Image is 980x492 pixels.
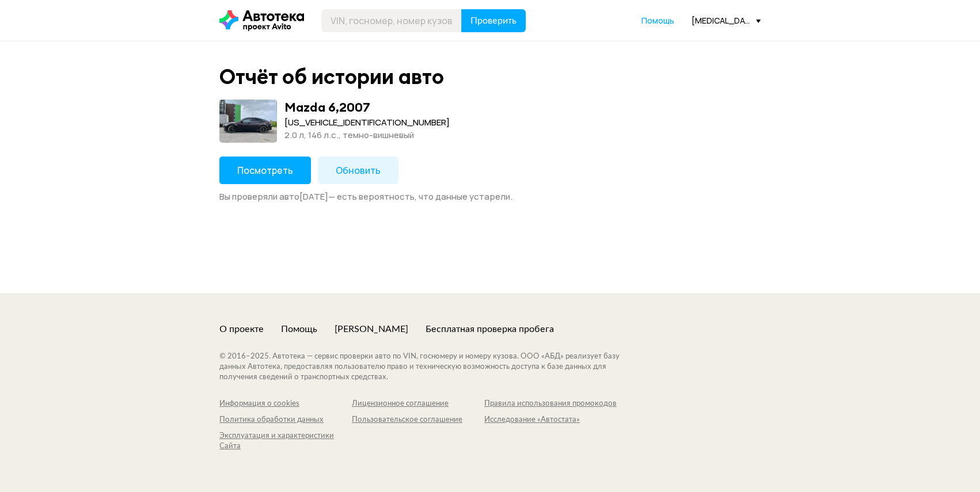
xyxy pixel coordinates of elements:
[336,164,381,177] span: Обновить
[426,323,554,335] a: Бесплатная проверка пробега
[237,164,293,177] span: Посмотреть
[470,16,516,25] span: Проверить
[281,323,317,335] a: Помощь
[219,399,352,409] a: Информация о cookies
[219,157,311,184] button: Посмотреть
[335,323,408,335] a: [PERSON_NAME]
[284,129,450,142] div: 2.0 л, 146 л.c., темно-вишневый
[219,352,643,383] div: © 2016– 2025 . Автотека — сервис проверки авто по VIN, госномеру и номеру кузова. ООО «АБД» реали...
[284,100,370,115] div: Mazda 6 , 2007
[219,64,444,89] div: Отчёт об истории авто
[484,399,617,409] a: Правила использования промокодов
[321,9,462,32] input: VIN, госномер, номер кузова
[484,415,617,425] a: Исследование «Автостата»
[641,15,674,26] span: Помощь
[352,415,484,425] a: Пользовательское соглашение
[284,116,450,129] div: [US_VEHICLE_IDENTIFICATION_NUMBER]
[219,415,352,425] a: Политика обработки данных
[219,191,761,203] div: Вы проверяли авто [DATE] — есть вероятность, что данные устарели.
[461,9,526,32] button: Проверить
[318,157,398,184] button: Обновить
[352,399,484,409] a: Лицензионное соглашение
[692,15,761,26] div: [MEDICAL_DATA][EMAIL_ADDRESS][DOMAIN_NAME]
[219,431,352,452] a: Эксплуатация и характеристики Сайта
[219,323,264,335] a: О проекте
[641,15,674,26] a: Помощь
